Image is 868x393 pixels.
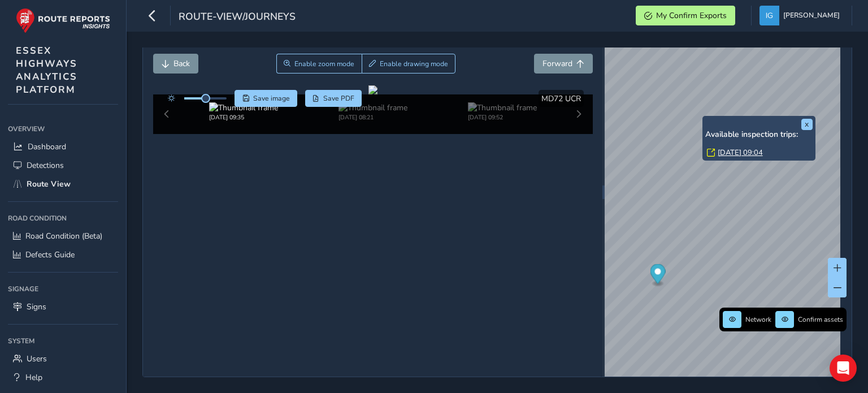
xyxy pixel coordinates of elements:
[656,10,727,21] span: My Confirm Exports
[8,368,118,387] a: Help
[27,301,46,312] span: Signs
[650,264,666,287] div: Map marker
[380,59,448,68] span: Enable drawing mode
[468,102,537,113] img: Thumbnail frame
[173,58,190,69] span: Back
[294,59,354,68] span: Enable zoom mode
[153,54,198,74] button: Back
[534,54,593,74] button: Forward
[209,102,278,113] img: Thumbnail frame
[8,210,118,227] div: Road Condition
[209,113,278,122] div: [DATE] 09:35
[305,90,362,107] button: PDF
[8,245,118,264] a: Defects Guide
[542,58,572,69] span: Forward
[338,113,407,122] div: [DATE] 08:21
[718,148,763,158] a: [DATE] 09:04
[179,10,296,25] span: route-view/journeys
[636,6,735,25] button: My Confirm Exports
[338,102,407,113] img: Thumbnail frame
[8,280,118,297] div: Signage
[28,141,66,152] span: Dashboard
[235,90,297,107] button: Save
[705,130,813,140] h6: Available inspection trips:
[27,179,71,189] span: Route View
[798,315,843,324] span: Confirm assets
[468,113,537,122] div: [DATE] 09:52
[253,94,290,103] span: Save image
[830,355,857,382] div: Open Intercom Messenger
[8,332,118,349] div: System
[801,119,813,130] button: x
[25,249,75,260] span: Defects Guide
[8,156,118,175] a: Detections
[541,93,581,104] span: MD72 UCR
[745,315,771,324] span: Network
[25,231,102,241] span: Road Condition (Beta)
[759,6,779,25] img: diamond-layout
[759,6,844,25] button: [PERSON_NAME]
[8,137,118,156] a: Dashboard
[276,54,362,74] button: Zoom
[25,372,42,383] span: Help
[8,227,118,245] a: Road Condition (Beta)
[783,6,840,25] span: [PERSON_NAME]
[8,120,118,137] div: Overview
[27,353,47,364] span: Users
[362,54,456,74] button: Draw
[323,94,354,103] span: Save PDF
[8,349,118,368] a: Users
[8,175,118,193] a: Route View
[8,297,118,316] a: Signs
[16,44,77,96] span: ESSEX HIGHWAYS ANALYTICS PLATFORM
[16,8,110,33] img: rr logo
[27,160,64,171] span: Detections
